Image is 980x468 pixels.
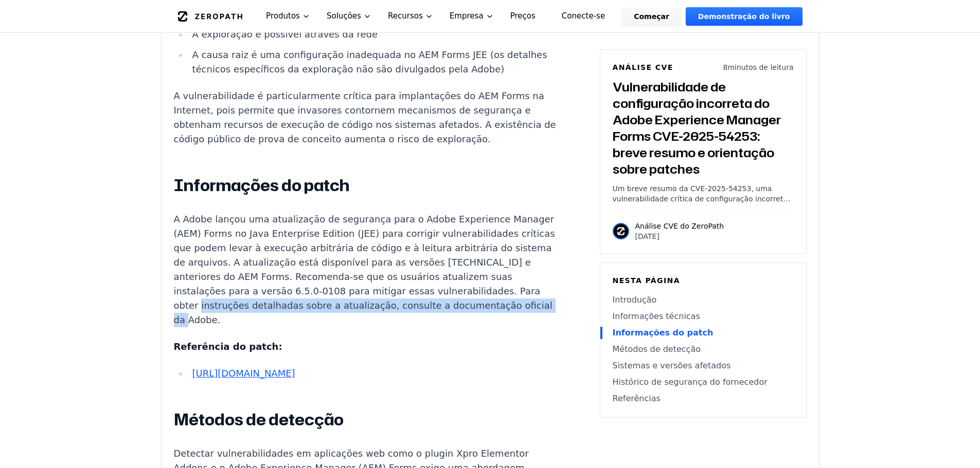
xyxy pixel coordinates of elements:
font: Análise CVE [613,63,673,71]
a: Histórico de segurança do fornecedor [613,376,794,388]
font: Nesta página [613,276,680,285]
a: Informações técnicas [613,310,794,323]
font: Informações do patch [174,174,349,196]
font: Introdução [613,295,657,305]
font: Informações técnicas [613,311,700,321]
font: Recursos [388,11,423,21]
font: A exploração é possível através da rede [192,29,378,40]
a: Introdução [613,294,794,306]
font: Empresa [450,11,484,21]
a: Demonstração do livro [686,7,803,26]
a: Conecte-se [549,7,617,26]
font: Soluções [327,11,361,21]
font: minutos de leitura [727,63,793,71]
font: A Adobe lançou uma atualização de segurança para o Adobe Experience Manager (AEM) Forms no Java E... [174,214,555,325]
font: Produtos [266,11,300,21]
font: 8 [723,63,727,71]
font: Informações do patch [613,328,714,338]
font: Vulnerabilidade de configuração incorreta do Adobe Experience Manager Forms CVE-2025-54253: breve... [613,78,781,178]
font: Conecte-se [562,11,605,21]
font: Preços [510,11,536,21]
a: Referências [613,392,794,405]
font: Análise CVE do ZeroPath [635,222,724,230]
a: Começar [621,7,682,26]
font: Demonstração do livro [698,12,790,21]
img: Análise CVE do ZeroPath [613,223,629,239]
font: Sistemas e versões afetados [613,361,731,370]
font: Referência do patch: [174,341,282,352]
a: Métodos de detecção [613,343,794,355]
font: Métodos de detecção [174,408,344,430]
font: Referências [613,394,661,403]
font: Começar [634,12,669,21]
font: Métodos de detecção [613,344,701,354]
a: [URL][DOMAIN_NAME] [192,368,295,379]
font: Um breve resumo da CVE-2025-54253, uma vulnerabilidade crítica de configuração incorreta no Adobe... [613,184,791,254]
font: Histórico de segurança do fornecedor [613,377,768,387]
font: [DATE] [635,232,660,240]
a: Sistemas e versões afetados [613,360,794,372]
font: A vulnerabilidade é particularmente crítica para implantações do AEM Forms na Internet, pois perm... [174,90,556,144]
a: Informações do patch [613,327,794,339]
font: A causa raiz é uma configuração inadequada no AEM Forms JEE (os detalhes técnicos específicos da ... [192,49,547,74]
